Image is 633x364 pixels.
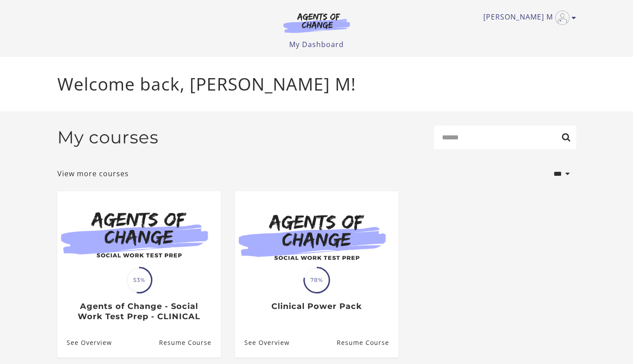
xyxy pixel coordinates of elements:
[305,268,329,292] span: 78%
[244,301,389,312] h3: Clinical Power Pack
[289,40,344,49] a: My Dashboard
[235,328,290,357] a: Clinical Power Pack: See Overview
[159,328,220,357] a: Agents of Change - Social Work Test Prep - CLINICAL: Resume Course
[57,71,576,97] p: Welcome back, [PERSON_NAME] M!
[57,127,159,148] h2: My courses
[67,301,211,321] h3: Agents of Change - Social Work Test Prep - CLINICAL
[274,12,359,33] img: Agents of Change Logo
[483,11,572,25] a: Toggle menu
[57,328,112,357] a: Agents of Change - Social Work Test Prep - CLINICAL: See Overview
[336,328,398,357] a: Clinical Power Pack: Resume Course
[57,168,129,179] a: View more courses
[127,268,151,292] span: 53%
